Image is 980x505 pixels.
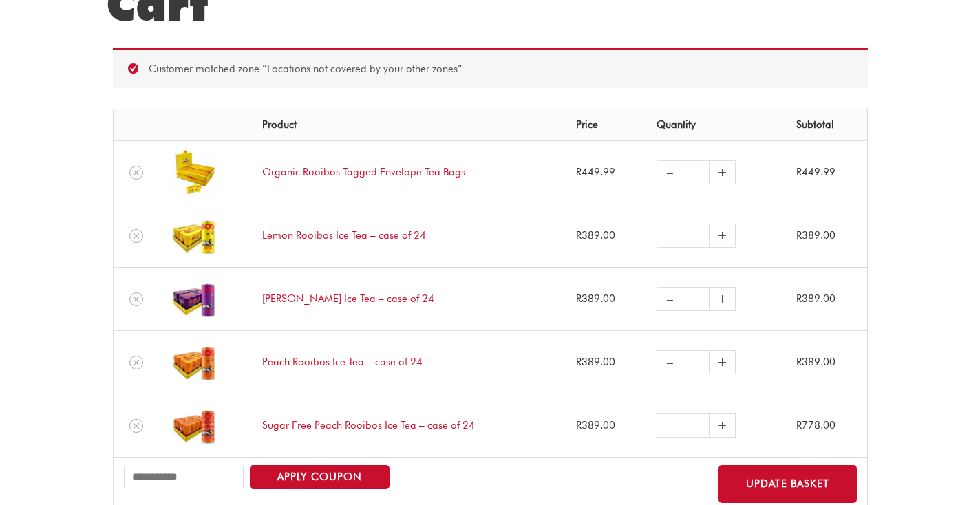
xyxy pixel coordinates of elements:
img: Organic Rooibos Tagged Envelope Tea Bags [170,149,218,197]
th: Product [252,109,566,141]
a: Remove Sugar Free Peach Rooibos Ice Tea - case of 24 from cart [129,419,143,433]
bdi: 389.00 [576,419,615,431]
span: R [576,229,582,241]
span: R [796,356,802,368]
a: [PERSON_NAME] Ice Tea – case of 24 [262,292,434,305]
span: R [576,419,582,431]
a: + [710,287,736,311]
a: Remove Lemon Rooibos Ice Tea - case of 24 from cart [129,229,143,243]
img: Berry Rooibos Ice Tea - case of 24 [170,275,218,323]
a: – [657,160,683,184]
span: R [796,419,802,431]
img: Sugar Free Peach Rooibos Ice Tea - case of 24 [170,402,218,450]
span: R [576,292,582,305]
a: + [710,224,736,248]
input: Product quantity [683,350,710,374]
div: Customer matched zone “Locations not covered by your other zones” [113,48,868,88]
a: – [657,287,683,311]
button: Apply coupon [250,465,390,489]
bdi: 389.00 [796,292,835,305]
bdi: 389.00 [796,229,835,241]
bdi: 389.00 [576,292,615,305]
a: Remove Berry Rooibos Ice Tea - case of 24 from cart [129,292,143,306]
span: R [576,356,582,368]
a: + [710,160,736,184]
bdi: 389.00 [796,356,835,368]
bdi: 449.99 [576,166,615,178]
bdi: 778.00 [796,419,835,431]
a: – [657,350,683,374]
bdi: 389.00 [576,229,615,241]
a: + [710,413,736,438]
span: R [576,166,582,178]
span: R [796,292,802,305]
a: Remove Peach Rooibos Ice Tea - case of 24 from cart [129,356,143,369]
a: Organic Rooibos Tagged Envelope Tea Bags [262,166,465,178]
input: Product quantity [683,413,710,438]
span: R [796,229,802,241]
a: Sugar Free Peach Rooibos Ice Tea – case of 24 [262,419,475,431]
img: Peach Rooibos Ice Tea - case of 24 [170,339,218,387]
a: Remove Organic Rooibos Tagged Envelope Tea Bags from cart [129,166,143,180]
input: Product quantity [683,224,710,248]
bdi: 449.99 [796,166,835,178]
a: – [657,224,683,248]
span: R [796,166,802,178]
input: Product quantity [683,287,710,311]
button: Update basket [718,465,857,503]
th: Subtotal [786,109,866,141]
bdi: 389.00 [576,356,615,368]
a: – [657,413,683,438]
a: Lemon Rooibos Ice Tea – case of 24 [262,229,426,241]
a: + [710,350,736,374]
th: Quantity [646,109,787,141]
a: Peach Rooibos Ice Tea – case of 24 [262,356,423,368]
input: Product quantity [683,160,710,184]
img: Lemon Rooibos Ice Tea - case of 24 [170,212,218,260]
th: Price [566,109,646,141]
